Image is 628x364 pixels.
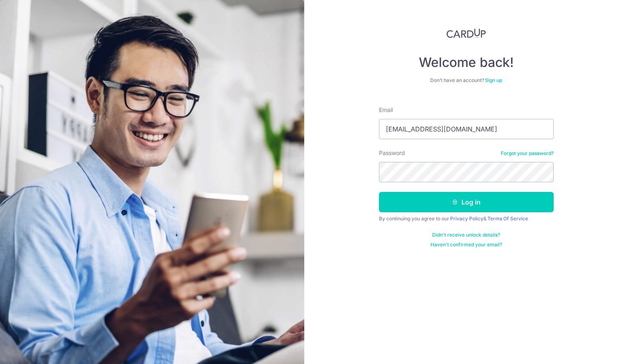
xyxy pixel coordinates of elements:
[379,192,554,212] button: Log in
[379,119,554,139] input: Enter your Email
[379,54,554,71] h4: Welcome back!
[379,215,554,222] div: By continuing you agree to our &
[379,106,393,114] label: Email
[379,149,405,157] label: Password
[379,77,554,84] div: Don’t have an account?
[450,215,483,222] a: Privacy Policy
[446,28,486,38] img: CardUp Logo
[431,241,502,248] a: Haven't confirmed your email?
[487,215,528,222] a: Terms Of Service
[485,77,502,83] a: Sign up
[432,232,500,238] a: Didn't receive unlock details?
[501,150,554,157] a: Forgot your password?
